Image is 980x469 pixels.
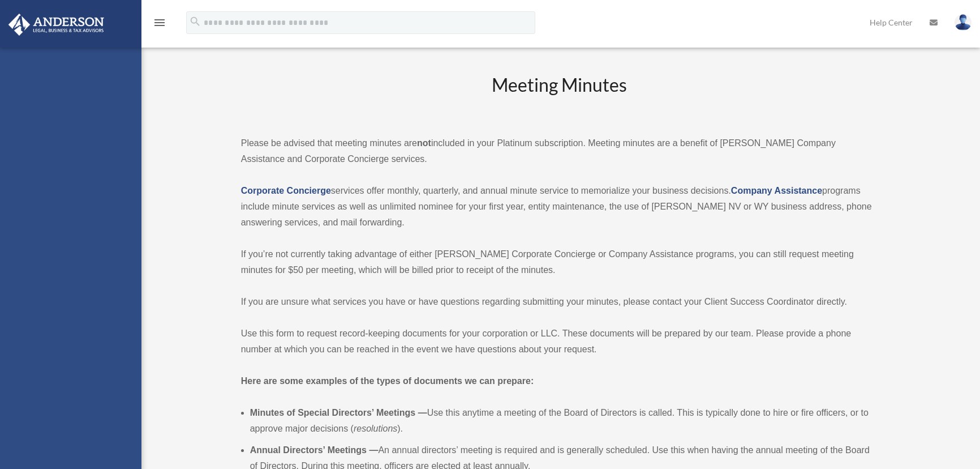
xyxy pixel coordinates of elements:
p: Please be advised that meeting minutes are included in your Platinum subscription. Meeting minute... [241,135,878,167]
img: User Pic [955,14,972,31]
p: services offer monthly, quarterly, and annual minute service to memorialize your business decisio... [241,183,878,231]
strong: not [417,138,431,148]
a: menu [153,20,166,29]
a: Company Assistance [731,186,822,195]
h2: Meeting Minutes [241,73,878,120]
p: If you’re not currently taking advantage of either [PERSON_NAME] Corporate Concierge or Company A... [241,246,878,278]
i: menu [153,16,166,29]
p: If you are unsure what services you have or have questions regarding submitting your minutes, ple... [241,294,878,310]
img: Anderson Advisors Platinum Portal [5,14,108,36]
a: Corporate Concierge [241,186,331,195]
p: Use this form to request record-keeping documents for your corporation or LLC. These documents wi... [241,326,878,357]
em: resolutions [354,424,397,433]
i: search [189,15,201,28]
b: Annual Directors’ Meetings — [250,445,379,455]
li: Use this anytime a meeting of the Board of Directors is called. This is typically done to hire or... [250,405,878,437]
strong: Here are some examples of the types of documents we can prepare: [241,376,534,386]
b: Minutes of Special Directors’ Meetings — [250,408,427,417]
